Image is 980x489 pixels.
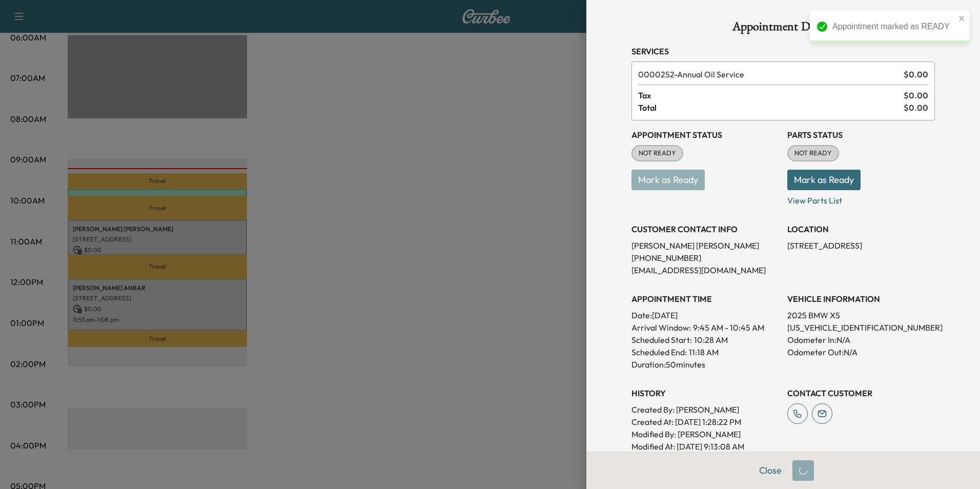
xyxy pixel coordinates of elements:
p: Arrival Window: [631,321,779,334]
h3: CONTACT CUSTOMER [787,387,935,399]
p: Odometer In: N/A [787,334,935,346]
h3: CUSTOMER CONTACT INFO [631,223,779,235]
p: Created At : [DATE] 1:28:22 PM [631,416,779,428]
span: 9:45 AM - 10:45 AM [693,321,764,334]
p: Created By : [PERSON_NAME] [631,403,779,416]
h3: Parts Status [787,129,935,141]
p: [US_VEHICLE_IDENTIFICATION_NUMBER] [787,321,935,334]
h3: Appointment Status [631,129,779,141]
button: close [958,14,966,23]
p: Modified By : [PERSON_NAME] [631,428,779,440]
p: 10:28 AM [694,334,728,346]
span: NOT READY [632,148,682,158]
span: Total [638,101,904,114]
h3: History [631,387,779,399]
p: 2025 BMW X5 [787,309,935,321]
div: Appointment marked as READY [832,21,955,33]
p: Date: [DATE] [631,309,779,321]
span: $ 0.00 [904,68,928,80]
p: Scheduled End: [631,346,687,358]
h3: Services [631,45,935,57]
h3: VEHICLE INFORMATION [787,293,935,305]
p: Duration: 50 minutes [631,358,779,371]
span: $ 0.00 [904,89,928,101]
span: NOT READY [788,148,838,158]
h3: APPOINTMENT TIME [631,293,779,305]
span: $ 0.00 [904,101,928,114]
h1: Appointment Details [631,21,935,37]
p: [EMAIL_ADDRESS][DOMAIN_NAME] [631,264,779,276]
p: Scheduled Start: [631,334,692,346]
span: Tax [638,89,904,101]
p: [STREET_ADDRESS] [787,239,935,252]
p: Odometer Out: N/A [787,346,935,358]
p: Modified At : [DATE] 9:13:08 AM [631,440,779,453]
p: 11:18 AM [689,346,719,358]
p: View Parts List [787,190,935,207]
button: Close [752,460,788,481]
span: Annual Oil Service [638,68,900,80]
h3: LOCATION [787,223,935,235]
p: [PERSON_NAME] [PERSON_NAME] [631,239,779,252]
p: [PHONE_NUMBER] [631,252,779,264]
button: Mark as Ready [787,170,861,190]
